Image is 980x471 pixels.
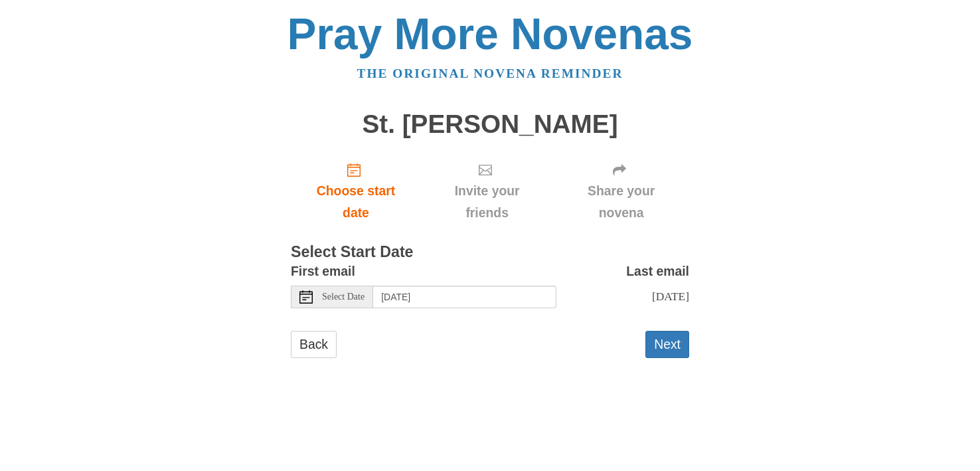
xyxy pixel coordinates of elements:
div: Click "Next" to confirm your start date first. [553,151,689,231]
a: The original novena reminder [357,66,623,80]
div: Click "Next" to confirm your start date first. [421,151,553,231]
span: [DATE] [652,290,689,303]
span: Share your novena [566,180,676,224]
h1: St. [PERSON_NAME] [291,110,689,139]
a: Pray More Novenas [287,9,693,58]
a: Back [291,331,337,358]
h3: Select Start Date [291,244,689,261]
a: Choose start date [291,151,421,231]
span: Invite your friends [434,180,540,224]
label: Last email [626,260,689,282]
label: First email [291,260,355,282]
span: Choose start date [304,180,408,224]
span: Select Date [322,292,365,302]
button: Next [645,331,689,358]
